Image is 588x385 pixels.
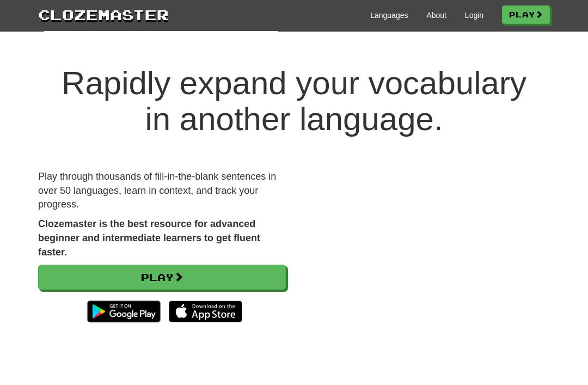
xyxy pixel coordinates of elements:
p: Play through thousands of fill-in-the-blank sentences in over 50 languages, learn in context, and... [38,170,286,212]
a: Languages [370,10,408,21]
img: Get it on Google Play [82,295,166,328]
a: Login [465,10,483,21]
a: About [426,10,446,21]
a: Play [38,265,286,290]
a: Clozemaster [38,4,169,25]
a: Play [502,5,550,24]
img: Download_on_the_App_Store_Badge_US-UK_135x40-25178aeef6eb6b83b96f5f2d004eda3bffbb37122de64afbaef7... [169,301,242,322]
strong: Clozemaster is the best resource for advanced beginner and intermediate learners to get fluent fa... [38,218,260,257]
